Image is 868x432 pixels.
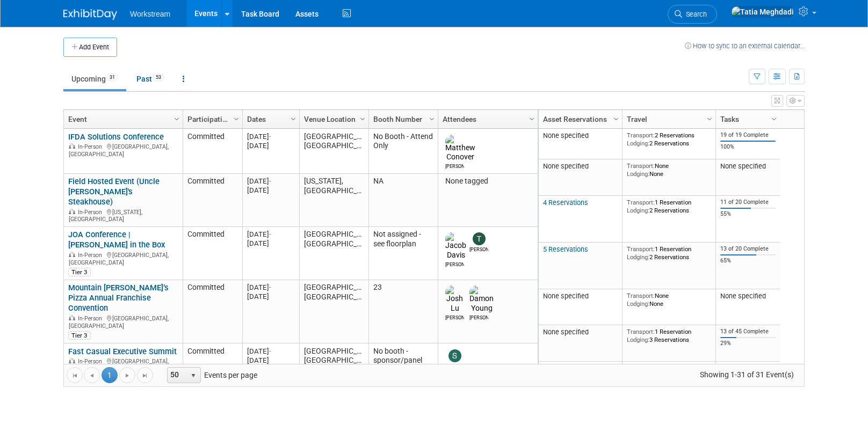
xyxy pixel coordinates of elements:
[128,69,172,89] a: Past53
[443,177,533,186] div: None tagged
[373,110,431,128] a: Booth Number
[612,115,620,123] span: Column Settings
[720,199,776,206] div: 11 of 20 Complete
[720,292,776,301] div: None specified
[469,285,494,313] img: Damon Young
[627,131,712,147] div: 2 Reservations 2 Reservations
[358,115,367,123] span: Column Settings
[445,313,464,321] div: Josh Lu
[368,227,438,280] td: Not assigned - see floorplan
[526,110,538,126] a: Column Settings
[119,367,135,383] a: Go to the next page
[171,110,183,126] a: Column Settings
[172,115,181,123] span: Column Settings
[269,283,271,291] span: -
[705,115,714,123] span: Column Settings
[168,368,186,383] span: 50
[527,115,536,123] span: Column Settings
[69,209,75,214] img: In-Person Event
[770,115,778,123] span: Column Settings
[685,42,805,50] a: How to sync to an external calendar...
[627,336,649,343] span: Lodging:
[137,367,153,383] a: Go to the last page
[299,343,368,379] td: [GEOGRAPHIC_DATA], [GEOGRAPHIC_DATA]
[78,252,105,259] span: In-Person
[141,371,149,380] span: Go to the last page
[68,268,91,276] div: Tier 3
[247,239,294,248] div: [DATE]
[289,115,298,123] span: Column Settings
[63,38,117,57] button: Add Event
[68,207,178,223] div: [US_STATE], [GEOGRAPHIC_DATA]
[67,367,83,383] a: Go to the first page
[543,199,588,207] a: 4 Reservations
[69,315,75,320] img: In-Person Event
[247,356,294,365] div: [DATE]
[426,110,438,126] a: Column Settings
[627,300,649,307] span: Lodging:
[668,5,717,24] a: Search
[68,132,164,142] a: IFDA Solutions Conference
[627,245,712,261] div: 1 Reservation 2 Reservations
[231,110,243,126] a: Column Settings
[78,209,105,216] span: In-Person
[731,6,794,18] img: Tatia Meghdadi
[428,115,436,123] span: Column Settings
[299,129,368,174] td: [GEOGRAPHIC_DATA], [GEOGRAPHIC_DATA]
[720,110,773,128] a: Tasks
[130,10,170,18] span: Workstream
[68,230,165,250] a: JOA Conference | [PERSON_NAME] in the Box
[627,131,655,139] span: Transport:
[232,115,241,123] span: Column Settings
[627,199,655,206] span: Transport:
[627,207,649,214] span: Lodging:
[543,131,589,140] span: None specified
[627,292,655,299] span: Transport:
[68,110,176,128] a: Event
[78,315,105,322] span: In-Person
[469,245,488,253] div: Tanner Michaelis
[720,245,776,253] div: 13 of 20 Complete
[153,74,164,82] span: 53
[368,343,438,379] td: No booth - sponsor/panel only
[299,280,368,343] td: [GEOGRAPHIC_DATA], [GEOGRAPHIC_DATA]
[445,232,466,260] img: Jacob Davis
[543,110,615,128] a: Asset Reservations
[102,367,118,383] span: 1
[627,162,712,178] div: None None
[78,358,105,365] span: In-Person
[189,371,198,380] span: select
[187,110,235,128] a: Participation
[368,280,438,343] td: 23
[68,177,160,207] a: Field Hosted Event (Uncle [PERSON_NAME]'s Steakhouse)
[84,367,100,383] a: Go to the previous page
[247,186,294,195] div: [DATE]
[154,367,268,383] span: Events per page
[769,110,780,126] a: Column Settings
[63,69,126,89] a: Upcoming31
[247,177,294,186] div: [DATE]
[68,313,178,330] div: [GEOGRAPHIC_DATA], [GEOGRAPHIC_DATA]
[69,252,75,257] img: In-Person Event
[68,250,178,266] div: [GEOGRAPHIC_DATA], [GEOGRAPHIC_DATA]
[247,132,294,141] div: [DATE]
[627,140,649,147] span: Lodging:
[720,210,776,218] div: 55%
[247,283,294,292] div: [DATE]
[357,110,369,126] a: Column Settings
[543,245,588,253] a: 5 Reservations
[299,174,368,227] td: [US_STATE], [GEOGRAPHIC_DATA]
[69,358,75,363] img: In-Person Event
[445,162,464,170] div: Matthew Conover
[106,74,118,82] span: 31
[68,283,169,313] a: Mountain [PERSON_NAME]’s Pizza Annual Franchise Convention
[68,331,91,340] div: Tier 3
[445,362,464,370] div: Sarah Chan
[449,349,461,362] img: Sarah Chan
[269,133,271,141] span: -
[88,371,96,380] span: Go to the previous page
[704,110,716,126] a: Column Settings
[720,340,776,347] div: 29%
[183,343,242,379] td: Committed
[78,143,105,150] span: In-Person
